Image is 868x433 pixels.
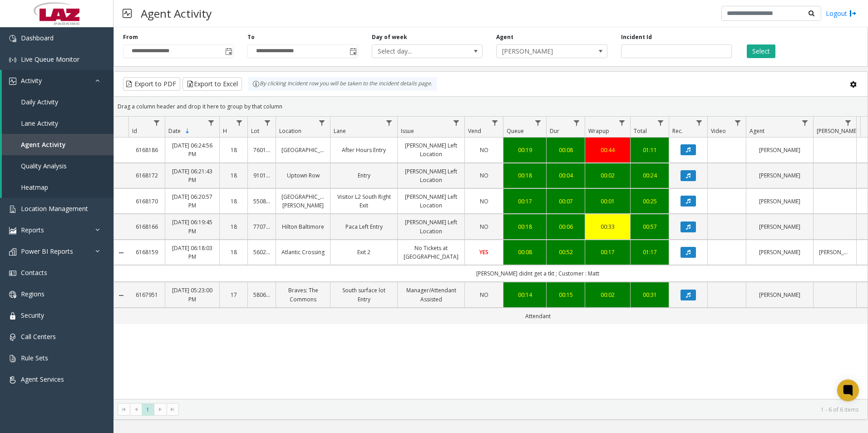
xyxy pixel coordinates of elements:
span: Rec. [672,127,683,135]
span: YES [479,248,488,256]
a: [PERSON_NAME] Left Location [403,167,459,184]
span: NO [480,197,488,205]
a: 18 [225,146,242,154]
span: NO [480,223,488,231]
img: 'icon' [9,334,16,341]
a: After Hours Entry [336,146,392,154]
a: NO [470,197,498,206]
label: Incident Id [621,33,652,41]
a: [DATE] 06:19:45 PM [171,218,214,235]
span: Activity [21,76,42,85]
a: 00:15 [552,290,579,299]
a: Visitor L2 South Right Exit [336,192,392,210]
a: 00:44 [591,146,625,154]
kendo-pager-info: 1 - 6 of 6 items [184,406,858,413]
div: Data table [114,117,868,399]
a: Rec. Filter Menu [693,117,705,129]
a: Hilton Baltimore [281,222,325,231]
a: Quality Analysis [2,155,113,177]
a: 00:02 [591,290,625,299]
a: Agent Filter Menu [799,117,811,129]
label: To [247,33,255,41]
a: [PERSON_NAME] Left Location [403,141,459,158]
label: Day of week [372,33,407,41]
div: 00:08 [509,248,541,256]
a: NO [470,222,498,231]
a: [GEOGRAPHIC_DATA][PERSON_NAME] [281,192,325,210]
img: 'icon' [9,355,16,362]
a: 00:52 [552,248,579,256]
div: 00:01 [591,197,625,206]
div: 00:02 [591,171,625,180]
a: 00:25 [636,197,663,206]
span: Sortable [184,128,191,135]
span: Lot [251,127,259,135]
a: 6168159 [134,248,159,256]
a: NO [470,171,498,180]
label: From [123,33,138,41]
a: Heatmap [2,177,113,198]
a: 550855 [253,197,270,206]
a: 00:17 [509,197,541,206]
span: Toggle popup [223,45,233,58]
a: 00:19 [509,146,541,154]
span: NO [480,146,488,154]
a: 760167 [253,146,270,154]
img: 'icon' [9,56,16,64]
a: No Tickets at [GEOGRAPHIC_DATA] [403,244,459,261]
img: 'icon' [9,376,16,384]
span: Lane Activity [21,119,58,128]
a: [PERSON_NAME] Left Location [403,192,459,210]
a: 770769 [253,222,270,231]
a: H Filter Menu [233,117,246,129]
a: 560261 [253,248,270,256]
span: Agent Activity [21,140,66,149]
a: Parker Filter Menu [842,117,854,129]
a: 6168166 [134,222,159,231]
span: Agent [750,127,764,135]
span: Date [168,127,181,135]
span: Video [711,127,726,135]
img: logout [849,9,857,18]
a: [PERSON_NAME] [752,290,808,299]
img: 'icon' [9,248,16,256]
a: Id Filter Menu [151,117,163,129]
a: [DATE] 06:18:03 PM [171,244,214,261]
span: Lane [334,127,346,135]
a: [DATE] 06:21:43 PM [171,167,214,184]
a: [PERSON_NAME] [752,222,808,231]
span: Reports [21,226,44,234]
a: Braves: The Commons [281,286,325,303]
span: [PERSON_NAME] [497,45,585,58]
a: 00:24 [636,171,663,180]
img: 'icon' [9,312,16,320]
span: Power BI Reports [21,247,73,256]
a: [DATE] 06:24:56 PM [171,141,214,158]
a: 6168172 [134,171,159,180]
a: 18 [225,171,242,180]
img: 'icon' [9,206,16,213]
a: 00:31 [636,290,663,299]
a: [PERSON_NAME] [752,197,808,206]
span: Live Queue Monitor [21,55,79,64]
span: Security [21,311,44,320]
span: Select day... [372,45,460,58]
a: Manager/Attendant Assisted [403,286,459,303]
span: Quality Analysis [21,162,67,170]
a: Paca Left Entry [336,222,392,231]
a: [PERSON_NAME] [752,248,808,256]
span: Rule Sets [21,354,48,362]
img: 'icon' [9,291,16,298]
div: By clicking Incident row you will be taken to the incident details page. [248,77,437,91]
a: Lane Filter Menu [383,117,395,129]
a: 00:33 [591,222,625,231]
a: 00:07 [552,197,579,206]
a: 18 [225,248,242,256]
a: Vend Filter Menu [489,117,501,129]
a: [PERSON_NAME] [752,171,808,180]
a: Lot Filter Menu [261,117,274,129]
